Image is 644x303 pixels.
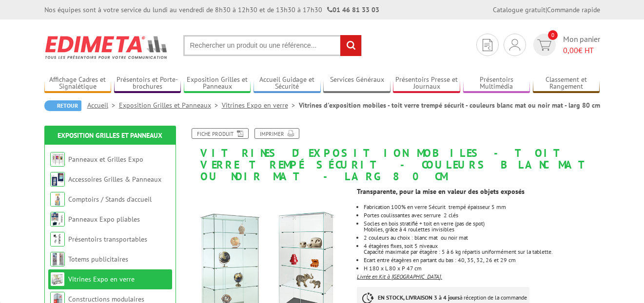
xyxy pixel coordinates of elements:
a: Présentoirs Presse et Journaux [393,76,460,92]
a: Accueil Guidage et Sécurité [254,76,321,92]
strong: EN STOCK, LIVRAISON 3 à 4 jours [378,294,460,301]
a: Exposition Grilles et Panneaux [119,101,222,110]
p: Socles en bois stratifié + toit en verre (pas de spot) [364,221,600,227]
a: Imprimer [254,128,299,139]
li: H 180 x L 80 x P 47 cm [364,265,600,271]
span: Mon panier [563,34,600,56]
a: Vitrines Expo en verre [222,101,299,110]
p: 2 couleurs au choix : blanc mat ou noir mat [364,235,600,241]
img: Comptoirs / Stands d'accueil [50,192,65,207]
img: Présentoirs transportables [50,232,65,246]
p: Mobiles, grâce à 4 roulettes invisibles [364,227,600,232]
a: Services Généraux [323,76,390,92]
a: Classement et Rangement [533,76,600,92]
img: Accessoires Grilles & Panneaux [50,172,65,187]
span: 0 [548,30,558,40]
img: devis rapide [509,39,520,51]
a: Accessoires Grilles & Panneaux [68,175,161,184]
a: Exposition Grilles et Panneaux [184,76,251,92]
a: Retour [44,100,81,111]
input: rechercher [340,35,361,56]
a: Affichage Cadres et Signalétique [44,76,112,92]
span: € HT [563,45,600,56]
div: | [493,5,600,15]
div: Nos équipes sont à votre service du lundi au vendredi de 8h30 à 12h30 et de 13h30 à 17h30 [44,5,379,15]
a: Comptoirs / Stands d'accueil [68,195,152,204]
a: Panneaux Expo pliables [68,215,140,224]
img: Edimeta [44,29,169,65]
img: Totems publicitaires [50,252,65,266]
a: Catalogue gratuit [493,5,546,14]
span: 0,00 [563,45,578,55]
img: Vitrines Expo en verre [50,272,65,286]
a: Fiche produit [192,128,249,139]
p: Capacité maximale par étagère : 5 à 6 kg répartis uniformément sur la tablette. [364,249,600,255]
p: Ecart entre étagères en partant du bas : 40, 35, 32, 26 et 29 cm [364,257,600,263]
p: Portes coulissantes avec serrure 2 clés [364,212,600,218]
a: Exposition Grilles et Panneaux [58,131,162,140]
a: Vitrines Expo en verre [68,275,135,284]
img: Panneaux Expo pliables [50,212,65,227]
img: Panneaux et Grilles Expo [50,152,65,167]
a: Présentoirs et Porte-brochures [114,76,181,92]
strong: 01 46 81 33 03 [327,5,379,14]
p: 4 étagères fixes, soit 5 niveaux [364,243,600,249]
a: devis rapide 0 Mon panier 0,00€ HT [531,34,600,56]
a: Panneaux et Grilles Expo [68,155,143,164]
a: Totems publicitaires [68,255,128,264]
a: Présentoirs Multimédia [463,76,530,92]
p: Fabrication 100% en verre Sécurit trempé épaisseur 5 mm [364,204,600,210]
input: Rechercher un produit ou une référence... [183,35,362,56]
h1: Vitrines d'exposition mobiles - toit verre trempé sécurit - couleurs blanc mat ou noir mat - larg... [178,128,607,183]
img: devis rapide [537,39,551,51]
img: devis rapide [483,39,492,51]
a: Commande rapide [547,5,600,14]
u: Livrée en Kit à [GEOGRAPHIC_DATA]. [357,273,442,280]
li: Vitrines d'exposition mobiles - toit verre trempé sécurit - couleurs blanc mat ou noir mat - larg... [299,100,600,110]
p: Transparente, pour la mise en valeur des objets exposés [357,189,600,194]
a: Présentoirs transportables [68,235,147,244]
a: Accueil [87,101,119,110]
